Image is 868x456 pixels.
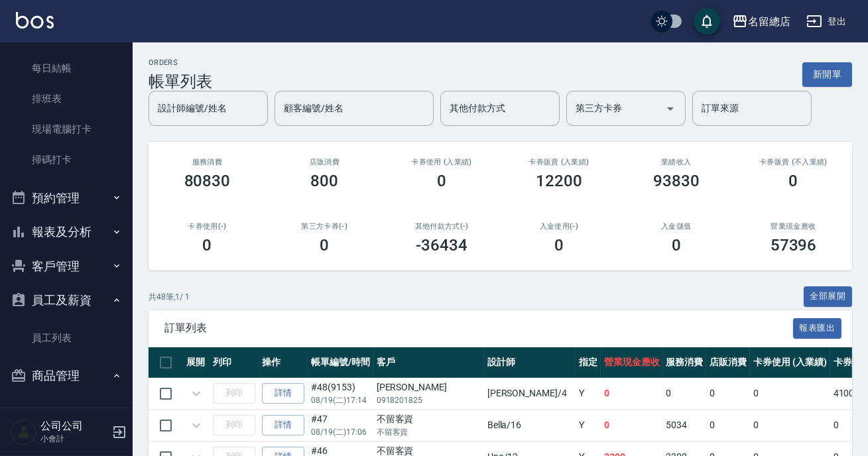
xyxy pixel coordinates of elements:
button: 報表匯出 [793,318,842,339]
h3: 0 [554,236,564,255]
button: 新開單 [802,62,852,87]
td: 0 [750,378,830,409]
th: 服務消費 [663,347,707,378]
td: 0 [601,378,663,409]
td: Y [576,410,601,441]
h2: ORDERS [149,58,212,67]
h2: 入金使用(-) [516,222,601,231]
button: 預約管理 [5,181,127,215]
p: 0918201825 [377,394,481,406]
h3: 12200 [536,172,582,190]
h3: 0 [789,172,798,190]
p: 不留客資 [377,426,481,438]
h2: 卡券使用 (入業績) [399,158,485,166]
h2: 店販消費 [282,158,367,166]
button: 登出 [801,9,852,34]
h2: 卡券使用(-) [164,222,250,231]
th: 營業現金應收 [601,347,663,378]
a: 現場電腦打卡 [5,114,127,144]
h2: 入金儲值 [633,222,719,231]
th: 展開 [183,347,210,378]
h3: 57396 [771,236,817,255]
button: 全部展開 [804,286,853,307]
td: Bella /16 [484,410,576,441]
td: 0 [706,378,750,409]
h2: 營業現金應收 [751,222,836,231]
td: 0 [663,378,707,409]
button: 商品管理 [5,359,127,393]
td: #48 (9153) [308,378,373,409]
a: 詳情 [262,415,304,435]
h2: 卡券販賣 (入業績) [516,158,601,166]
button: save [694,8,720,34]
a: 員工列表 [5,323,127,353]
h3: -36434 [416,236,467,255]
button: 員工及薪資 [5,283,127,317]
h3: 服務消費 [164,158,250,166]
h3: 800 [310,172,338,190]
a: 新開單 [802,68,852,80]
h3: 0 [437,172,446,190]
th: 設計師 [484,347,576,378]
td: 5034 [663,410,707,441]
span: 訂單列表 [164,321,793,335]
th: 帳單編號/時間 [308,347,373,378]
h2: 卡券販賣 (不入業績) [751,158,836,166]
img: Logo [16,12,54,28]
p: 共 48 筆, 1 / 1 [149,291,190,303]
th: 列印 [210,347,259,378]
a: 詳情 [262,383,304,404]
h2: 其他付款方式(-) [399,222,485,231]
a: 每日結帳 [5,53,127,84]
h2: 業績收入 [633,158,719,166]
h3: 0 [320,236,329,255]
td: 0 [706,410,750,441]
td: 0 [750,410,830,441]
button: 名留總店 [727,8,796,35]
h3: 93830 [653,172,700,190]
h3: 0 [202,236,212,255]
a: 報表匯出 [793,321,842,333]
a: 商品列表 [5,398,127,428]
p: 小會計 [40,433,108,445]
a: 掃碼打卡 [5,144,127,175]
th: 店販消費 [706,347,750,378]
img: Person [11,419,37,445]
h2: 第三方卡券(-) [282,222,367,231]
h3: 80830 [184,172,231,190]
td: [PERSON_NAME] /4 [484,378,576,409]
button: 報表及分析 [5,215,127,249]
p: 08/19 (二) 17:14 [311,394,370,406]
td: #47 [308,410,373,441]
div: [PERSON_NAME] [377,380,481,394]
button: 客戶管理 [5,249,127,284]
th: 操作 [259,347,308,378]
button: Open [660,98,681,119]
div: 不留客資 [377,412,481,426]
a: 排班表 [5,84,127,114]
h5: 公司公司 [40,420,108,433]
th: 指定 [576,347,601,378]
h3: 0 [672,236,681,255]
h3: 帳單列表 [149,72,212,91]
th: 卡券使用 (入業績) [750,347,830,378]
p: 08/19 (二) 17:06 [311,426,370,438]
th: 客戶 [373,347,484,378]
div: 名留總店 [748,13,790,30]
td: 0 [601,410,663,441]
td: Y [576,378,601,409]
